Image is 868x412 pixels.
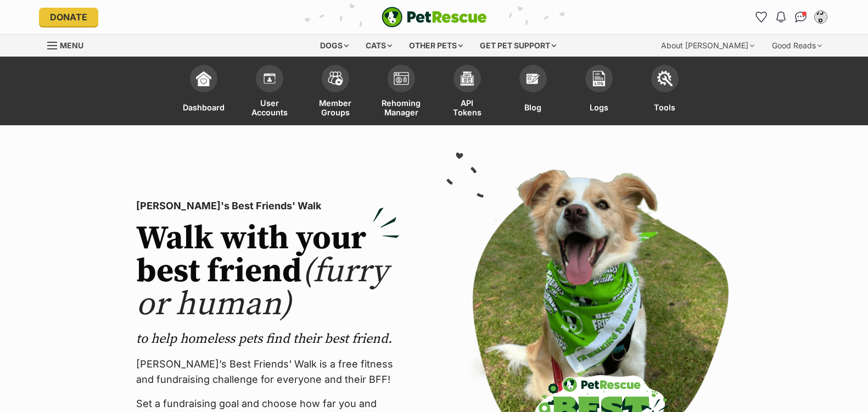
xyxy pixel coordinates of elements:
[401,35,471,57] div: Other pets
[591,71,607,86] img: logs-icon-5bf4c29380941ae54b88474b1138927238aebebbc450bc62c8517511492d5a22.svg
[524,98,541,117] span: Blog
[653,35,762,57] div: About [PERSON_NAME]
[753,8,770,26] a: Favourites
[358,35,400,57] div: Cats
[303,59,368,125] a: Member Groups
[136,198,400,214] p: [PERSON_NAME]'s Best Friends' Walk
[312,35,356,57] div: Dogs
[250,98,289,117] span: User Accounts
[472,35,564,57] div: Get pet support
[368,59,434,125] a: Rehoming Manager
[196,71,211,86] img: dashboard-icon-eb2f2d2d3e046f16d808141f083e7271f6b2e854fb5c12c21221c1fb7104beca.svg
[136,357,400,387] p: [PERSON_NAME]’s Best Friends' Walk is a free fitness and fundraising challenge for everyone and t...
[632,59,698,125] a: Tools
[500,59,566,125] a: Blog
[815,12,826,23] div: VJ-P
[382,7,487,27] img: logo-e224e6f780fb5917bec1dbf3a21bbac754714ae5b6737aabdf751b685950b380.svg
[136,330,400,348] p: to help homeless pets find their best friend.
[654,98,675,117] span: Tools
[812,8,830,26] button: My account
[328,71,343,86] img: team-members-icon-5396bd8760b3fe7c0b43da4ab00e1e3bb1a5d9ba89233759b79545d2d3fc5d0d.svg
[764,35,830,57] div: Good Reads
[316,98,355,117] span: Member Groups
[183,98,225,117] span: Dashboard
[382,7,487,27] a: PetRescue
[136,251,388,325] span: (furry or human)
[525,71,541,86] img: blogs-icon-e71fceff818bbaa76155c998696f2ea9b8fc06abc828b24f45ee82a475c2fd99.svg
[394,72,409,85] img: group-profile-icon-3fa3cf56718a62981997c0bc7e787c4b2cf8bcc04b72c1350f741eb67cf2f40e.svg
[460,71,475,86] img: api-icon-849e3a9e6f871e3acf1f60245d25b4cd0aad652aa5f5372336901a6a67317bd8.svg
[262,71,277,86] img: members-icon-d6bcda0bfb97e5ba05b48644448dc2971f67d37433e5abca221da40c41542bd5.svg
[792,8,810,26] a: Conversations
[753,8,830,26] ul: Account quick links
[776,12,785,23] img: notifications-46538b983faf8c2785f20acdc204bb7945ddae34d4c08c2a6579f10ce5e182be.svg
[657,71,673,86] img: tools-icon-677f8b7d46040df57c17cb185196fc8e01b2b03676c49af7ba82c462532e62ee.svg
[795,12,807,23] img: chat-41dd97257d64d25036548639549fe6c8038ab92f7586957e7f3b1b290dea8141.svg
[434,59,500,125] a: API Tokens
[448,98,486,117] span: API Tokens
[47,35,91,54] a: Menu
[590,98,608,117] span: Logs
[566,59,632,125] a: Logs
[171,59,237,125] a: Dashboard
[60,41,83,50] span: Menu
[237,59,303,125] a: User Accounts
[772,8,790,26] button: Notifications
[136,222,400,321] h2: Walk with your best friend
[39,8,98,26] a: Donate
[382,98,421,117] span: Rehoming Manager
